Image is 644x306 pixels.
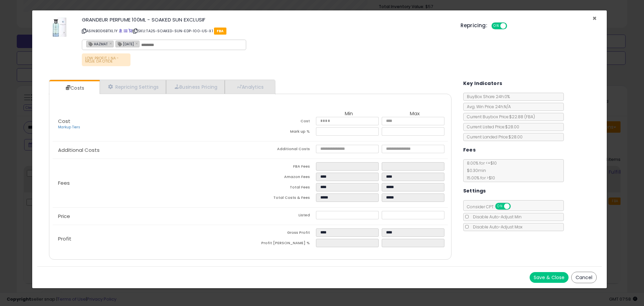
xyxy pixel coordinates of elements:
[124,28,127,34] a: All offer listings
[250,162,316,173] td: FBA Fees
[53,236,250,242] p: Profit
[250,127,316,138] td: Mark up %
[463,79,502,88] h5: Key Indicators
[116,41,134,47] span: [DATE]
[136,40,140,46] a: ×
[464,94,510,99] span: BuyBox Share 24h: 0%
[470,224,523,230] span: Disable Auto-Adjust Max
[509,114,535,120] span: $22.88
[82,17,450,22] h3: GRANDEUR PERFUME 100ML - SOAKED SUN EXCLUSIF
[250,117,316,127] td: Cost
[571,272,597,283] button: Cancel
[509,204,520,209] span: OFF
[250,211,316,221] td: Listed
[464,134,523,140] span: Current Landed Price: $28.00
[52,17,67,37] img: 31djkm+VsHL._SL60_.jpg
[463,187,486,195] h5: Settings
[464,114,535,120] span: Current Buybox Price:
[382,111,447,117] th: Max
[250,183,316,193] td: Total Fees
[250,228,316,239] td: Gross Profit
[166,80,225,94] a: Business Pricing
[49,81,99,95] a: Costs
[250,145,316,155] td: Additional Costs
[464,168,486,173] span: $0.30 min
[506,23,517,29] span: OFF
[464,175,495,181] span: 15.00 % for > $10
[463,146,476,154] h5: Fees
[128,28,132,34] a: Your listing only
[530,272,569,283] button: Save & Close
[250,173,316,183] td: Amazon Fees
[82,53,130,66] p: LOW PROFIT, I NA - MOJE DA OTIDE
[100,80,166,94] a: Repricing Settings
[250,239,316,249] td: Profit [PERSON_NAME] %
[53,180,250,186] p: Fees
[461,23,487,28] h5: Repricing:
[496,204,504,209] span: ON
[464,104,511,110] span: Avg. Win Price 24h: N/A
[53,119,250,130] p: Cost
[53,147,250,153] p: Additional Costs
[464,160,497,181] span: 8.00 % for <= $10
[250,193,316,204] td: Total Costs & Fees
[82,26,450,36] p: ASIN: B0D6BTXL1Y | SKU: TA25-SOAKED-SUN-EDP-100-US-X1
[470,214,522,220] span: Disable Auto-Adjust Min
[492,23,500,29] span: ON
[524,114,535,120] span: ( FBA )
[592,13,597,23] span: ×
[316,111,382,117] th: Min
[119,28,122,34] a: BuyBox page
[464,124,519,130] span: Current Listed Price: $28.00
[109,40,113,46] a: ×
[214,28,226,35] span: FBA
[87,41,108,47] span: HAZMAT
[464,204,520,210] span: Consider CPT:
[58,125,80,130] a: Markup Tiers
[225,80,274,94] a: Analytics
[53,214,250,219] p: Price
